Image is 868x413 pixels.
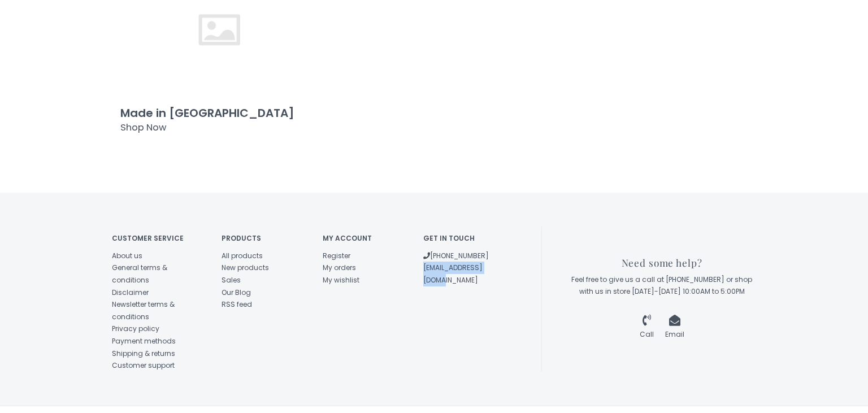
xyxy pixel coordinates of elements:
a: Privacy policy [112,324,159,333]
a: [PHONE_NUMBER] [423,251,489,260]
span: Shop Now [120,121,166,134]
a: My orders [323,263,356,272]
a: Email [665,317,684,339]
h4: Customer service [112,234,205,242]
a: All products [222,251,263,260]
a: Call [640,317,654,339]
a: Register [323,251,350,260]
a: Our Blog [222,288,251,297]
a: New products [222,263,269,272]
h4: My account [323,234,407,242]
a: My wishlist [323,275,359,285]
a: [EMAIL_ADDRESS][DOMAIN_NAME] [423,263,483,285]
a: RSS feed [222,299,252,309]
span: Feel free to give us a call at [PHONE_NUMBER] or shop with us in store [DATE]-[DATE] 10:00AM to 5... [571,275,752,297]
h4: Products [222,234,306,242]
a: Newsletter terms & conditions [112,299,175,321]
a: General terms & conditions [112,263,167,285]
a: Payment methods [112,336,176,346]
a: About us [112,251,142,260]
h3: Made in [GEOGRAPHIC_DATA] [120,107,318,119]
a: Sales [222,275,241,285]
a: Customer support [112,360,175,370]
h4: Get in touch [423,234,507,242]
a: Shipping & returns [112,349,175,358]
a: Disclaimer [112,288,149,297]
h3: Need some help? [567,258,756,268]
